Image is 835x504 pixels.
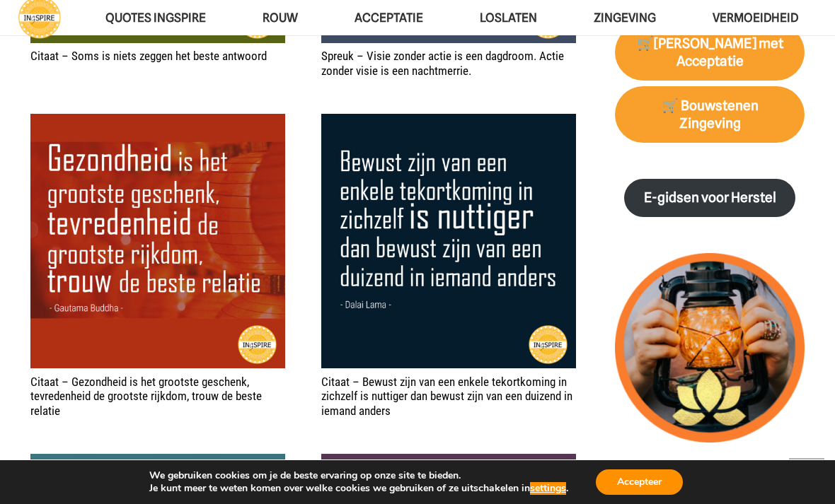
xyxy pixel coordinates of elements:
[713,11,798,25] span: VERMOEIDHEID
[149,469,568,482] p: We gebruiken cookies om je de beste ervaring op onze site te bieden.
[263,11,298,25] span: ROUW
[615,86,805,143] a: 🛒 Bouwstenen Zingeving
[321,49,564,77] a: Spreuk – Visie zonder actie is een dagdroom. Actie zonder visie is een nachtmerrie.
[149,482,568,495] p: Je kunt meer te weten komen over welke cookies we gebruiken of ze uitschakelen in .
[624,179,795,218] a: E-gidsen voor Herstel
[530,482,566,495] button: settings
[30,114,285,368] img: Citaat: Gezondheid is het grootste geschenk, tevredenheid de grootste rijkdom, trouw de beste rel...
[30,115,285,129] a: Citaat – Gezondheid is het grootste geschenk, tevredenheid de grootste rijkdom, trouw de beste re...
[637,35,783,69] strong: 🛒[PERSON_NAME] met Acceptatie
[596,469,683,495] button: Accepteer
[615,253,805,443] img: lichtpuntjes voor in donkere tijden
[594,11,656,25] span: Zingeving
[321,115,576,129] a: Citaat – Bewust zijn van een enkele tekortkoming in zichzelf is nuttiger dan bewust zijn van een ...
[30,455,285,469] a: Citaat – Je hoeft niet per se je tempo op te voeren om meer uit het leven te halen
[321,375,572,418] a: Citaat – Bewust zijn van een enkele tekortkoming in zichzelf is nuttiger dan bewust zijn van een ...
[480,11,537,25] span: Loslaten
[355,11,423,25] span: Acceptatie
[321,455,576,469] a: Citaat – Alleen de allerwijsten en de allerdwaasten veranderen nooit van mening
[644,189,776,206] strong: E-gidsen voor Herstel
[105,11,206,25] span: QUOTES INGSPIRE
[662,98,759,131] strong: 🛒 Bouwstenen Zingeving
[30,49,267,63] a: Citaat – Soms is niets zeggen het beste antwoord
[30,375,262,418] a: Citaat – Gezondheid is het grootste geschenk, tevredenheid de grootste rijkdom, trouw de beste re...
[615,24,805,81] a: 🛒[PERSON_NAME] met Acceptatie
[321,114,576,368] img: Quote: Bewust zijn van een enkele tekortkoming in zichzelf is nuttiger dan bewust zijn van een du...
[789,458,824,493] a: Terug naar top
